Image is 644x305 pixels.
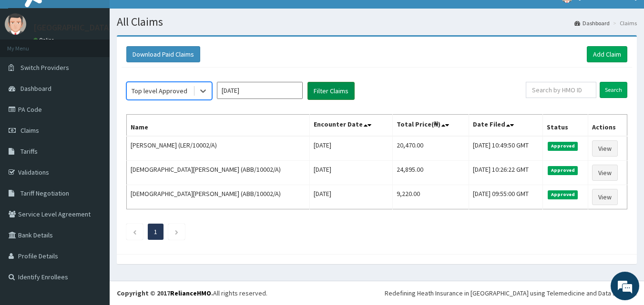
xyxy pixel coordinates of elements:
[20,84,51,93] span: Dashboard
[310,161,393,185] td: [DATE]
[5,13,26,35] img: User Image
[588,115,627,137] th: Actions
[310,185,393,209] td: [DATE]
[469,115,543,137] th: Date Filed
[127,161,310,185] td: [DEMOGRAPHIC_DATA][PERSON_NAME] (ABB/10002/A)
[592,165,618,181] a: View
[55,92,132,188] span: We're online!
[469,161,543,185] td: [DATE] 10:26:22 GMT
[574,19,610,27] a: Dashboard
[469,136,543,161] td: [DATE] 10:49:50 GMT
[133,227,137,236] a: Previous page
[392,115,469,137] th: Total Price(₦)
[592,189,618,205] a: View
[127,136,310,161] td: [PERSON_NAME] (LER/10002/A)
[548,166,578,175] span: Approved
[50,53,160,66] div: Chat with us now
[33,23,112,32] p: [GEOGRAPHIC_DATA]
[600,82,627,98] input: Search
[548,190,578,199] span: Approved
[310,115,393,137] th: Encounter Date
[126,46,200,62] button: Download Paid Claims
[20,147,38,156] span: Tariffs
[117,16,637,28] h1: All Claims
[20,63,69,72] span: Switch Providers
[170,289,211,297] a: RelianceHMO
[132,86,187,96] div: Top level Approved
[587,46,627,62] a: Add Claim
[307,82,355,100] button: Filter Claims
[592,140,618,157] a: View
[117,289,213,297] strong: Copyright © 2017 .
[469,185,543,209] td: [DATE] 09:55:00 GMT
[110,281,644,305] footer: All rights reserved.
[217,82,303,99] input: Select Month and Year
[611,19,637,27] li: Claims
[5,204,182,237] textarea: Type your message and hit 'Enter'
[127,185,310,209] td: [DEMOGRAPHIC_DATA][PERSON_NAME] (ABB/10002/A)
[310,136,393,161] td: [DATE]
[20,126,39,135] span: Claims
[526,82,596,98] input: Search by HMO ID
[174,227,179,236] a: Next page
[156,5,179,28] div: Minimize live chat window
[154,227,157,236] a: Page 1 is your current page
[385,288,637,298] div: Redefining Heath Insurance in [GEOGRAPHIC_DATA] using Telemedicine and Data Science!
[20,189,69,197] span: Tariff Negotiation
[392,185,469,209] td: 9,220.00
[543,115,588,137] th: Status
[33,37,56,43] a: Online
[392,136,469,161] td: 20,470.00
[392,161,469,185] td: 24,895.00
[548,142,578,150] span: Approved
[127,115,310,137] th: Name
[18,48,39,71] img: d_794563401_company_1708531726252_794563401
